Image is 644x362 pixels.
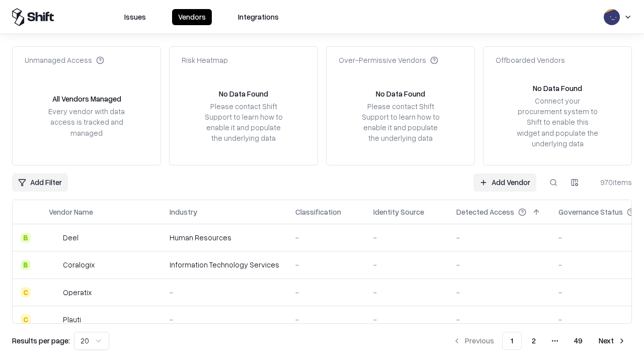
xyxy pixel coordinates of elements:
[593,332,632,350] button: Next
[21,314,31,324] div: C
[49,260,59,270] img: Coralogix
[339,55,438,65] div: Over-Permissive Vendors
[592,177,632,188] div: 970 items
[49,314,59,324] img: Plauti
[516,96,599,149] div: Connect your procurement system to Shift to enable this widget and populate the underlying data
[295,287,357,298] div: -
[456,287,542,298] div: -
[373,232,440,243] div: -
[170,287,279,298] div: -
[63,314,81,325] div: Plauti
[456,259,542,270] div: -
[376,88,425,99] div: No Data Found
[558,207,623,217] div: Governance Status
[52,94,121,104] div: All Vendors Managed
[21,233,31,243] div: B
[172,9,212,25] button: Vendors
[12,335,70,346] p: Results per page:
[21,287,31,297] div: C
[447,332,632,350] nav: pagination
[473,173,536,192] a: Add Vendor
[49,233,59,243] img: Deel
[502,332,522,350] button: 1
[373,207,424,217] div: Identity Source
[373,259,440,270] div: -
[295,232,357,243] div: -
[63,287,92,298] div: Operatix
[170,207,197,217] div: Industry
[12,173,68,192] button: Add Filter
[25,55,104,65] div: Unmanaged Access
[359,101,442,144] div: Please contact Shift Support to learn how to enable it and populate the underlying data
[170,232,279,243] div: Human Resources
[456,314,542,325] div: -
[524,332,544,350] button: 2
[63,259,95,270] div: Coralogix
[118,9,152,25] button: Issues
[170,259,279,270] div: Information Technology Services
[202,101,285,144] div: Please contact Shift Support to learn how to enable it and populate the underlying data
[496,55,565,65] div: Offboarded Vendors
[232,9,285,25] button: Integrations
[533,83,582,94] div: No Data Found
[182,55,228,65] div: Risk Heatmap
[373,314,440,325] div: -
[373,287,440,298] div: -
[63,232,78,243] div: Deel
[170,314,279,325] div: -
[295,207,341,217] div: Classification
[21,260,31,270] div: B
[295,314,357,325] div: -
[566,332,591,350] button: 49
[49,207,93,217] div: Vendor Name
[45,106,128,138] div: Every vendor with data access is tracked and managed
[295,259,357,270] div: -
[456,232,542,243] div: -
[49,287,59,297] img: Operatix
[219,88,268,99] div: No Data Found
[456,207,514,217] div: Detected Access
